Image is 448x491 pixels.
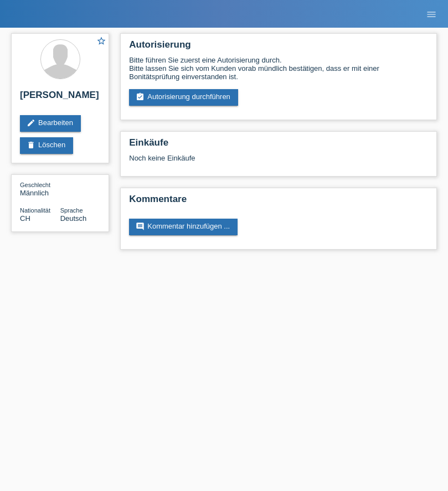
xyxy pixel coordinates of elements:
a: commentKommentar hinzufügen ... [129,219,238,235]
a: star_border [96,36,106,48]
a: deleteLöschen [20,137,73,154]
a: assignment_turned_inAutorisierung durchführen [129,89,238,106]
i: star_border [96,36,106,46]
span: Sprache [60,207,83,214]
h2: [PERSON_NAME] [20,90,100,106]
i: delete [27,141,35,149]
a: menu [420,11,442,17]
h2: Autorisierung [129,39,428,56]
i: edit [27,118,35,127]
i: assignment_turned_in [136,92,145,101]
span: Schweiz [20,214,30,223]
i: comment [136,222,145,231]
span: Deutsch [60,214,87,223]
i: menu [426,9,437,20]
div: Bitte führen Sie zuerst eine Autorisierung durch. Bitte lassen Sie sich vom Kunden vorab mündlich... [129,56,428,81]
h2: Kommentare [129,194,428,210]
h2: Einkäufe [129,137,428,154]
span: Geschlecht [20,182,50,188]
div: Männlich [20,180,60,197]
div: Noch keine Einkäufe [129,154,428,170]
a: editBearbeiten [20,115,81,132]
span: Nationalität [20,207,50,214]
